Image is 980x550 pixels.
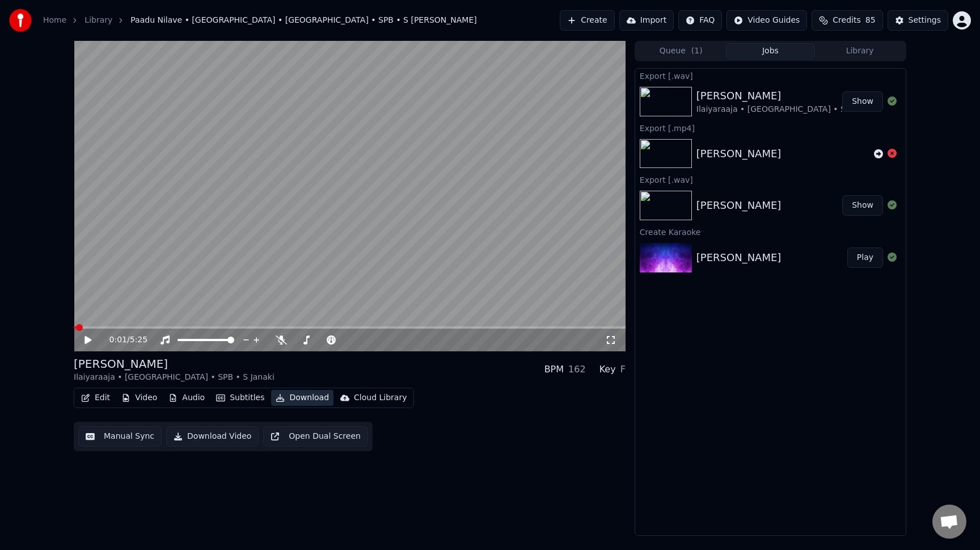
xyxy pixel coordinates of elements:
[888,10,948,31] button: Settings
[74,372,274,383] div: Ilaiyaraaja • [GEOGRAPHIC_DATA] • SPB • S Janaki
[815,43,905,60] button: Library
[812,10,882,31] button: Credits85
[696,250,782,266] div: [PERSON_NAME]
[544,363,564,376] div: BPM
[842,195,883,216] button: Show
[117,390,162,406] button: Video
[726,10,807,31] button: Video Guides
[568,363,586,376] div: 162
[212,390,269,406] button: Subtitles
[635,225,906,238] div: Create Karaoke
[9,9,32,32] img: youka
[271,390,333,406] button: Download
[620,363,626,376] div: F
[635,69,906,82] div: Export [.wav]
[696,198,782,213] div: [PERSON_NAME]
[619,10,674,31] button: Import
[842,91,883,112] button: Show
[678,10,722,31] button: FAQ
[263,426,368,447] button: Open Dual Screen
[696,104,897,115] div: Ilaiyaraaja • [GEOGRAPHIC_DATA] • SPB • S Janaki
[78,426,162,447] button: Manual Sync
[696,88,897,104] div: [PERSON_NAME]
[636,43,726,60] button: Queue
[130,334,147,346] span: 5:25
[164,390,209,406] button: Audio
[833,15,860,26] span: Credits
[43,15,477,26] nav: breadcrumb
[560,10,615,31] button: Create
[354,392,407,404] div: Cloud Library
[43,15,66,26] a: Home
[109,334,127,346] span: 0:01
[847,247,883,268] button: Play
[166,426,259,447] button: Download Video
[726,43,816,60] button: Jobs
[130,15,476,26] span: Paadu Nilave • [GEOGRAPHIC_DATA] • [GEOGRAPHIC_DATA] • SPB • S [PERSON_NAME]
[85,15,112,26] a: Library
[109,334,137,346] div: /
[77,390,115,406] button: Edit
[865,15,876,26] span: 85
[74,356,274,372] div: [PERSON_NAME]
[691,45,703,57] span: ( 1 )
[696,146,782,162] div: [PERSON_NAME]
[635,121,906,135] div: Export [.mp4]
[909,15,941,26] div: Settings
[932,505,966,539] div: Open chat
[599,363,616,376] div: Key
[635,173,906,186] div: Export [.wav]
